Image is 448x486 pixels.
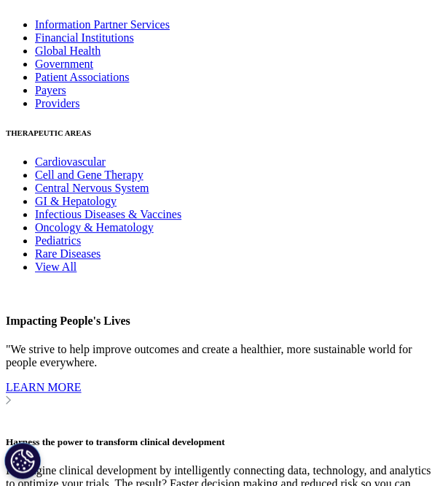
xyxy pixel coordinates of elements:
[4,442,41,479] button: Cookies Settings
[35,234,81,247] a: Pediatrics
[6,315,442,328] h4: Impacting People's Lives
[35,155,106,168] a: Cardiovascular
[35,247,101,260] a: Rare Diseases
[35,208,181,220] a: Infectious Diseases & Vaccines
[35,261,76,273] a: View All
[35,58,93,70] a: Government
[6,128,442,137] h6: THERAPEUTIC AREAS
[35,45,101,57] a: Global Health
[6,343,442,369] p: "We strive to help improve outcomes and create a healthier, more sustainable world for people eve...
[35,31,134,44] a: Financial Institutions
[35,97,79,109] a: Providers
[35,221,154,234] a: Oncology & Hematology
[35,169,144,181] a: Cell and Gene Therapy
[35,182,149,194] a: Central Nervous System
[35,84,66,96] a: Payers
[6,381,442,407] a: LEARN MORE
[35,195,117,207] a: GI & Hepatology
[35,18,170,31] a: Information Partner Services
[6,436,442,448] h5: Harness the power to transform clinical development
[35,71,129,83] a: Patient Associations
